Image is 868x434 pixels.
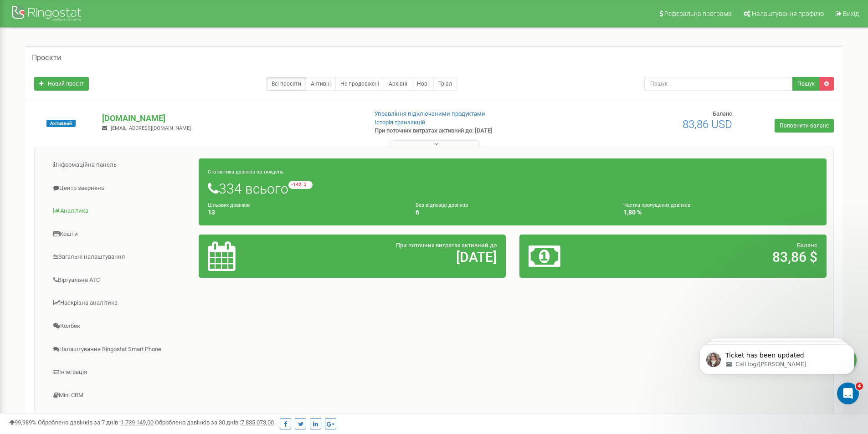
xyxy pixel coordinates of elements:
a: Новий проєкт [34,77,89,91]
small: Статистика дзвінків за тиждень [208,169,283,175]
button: Пошук [792,77,820,91]
span: 4 [856,383,863,390]
span: [EMAIL_ADDRESS][DOMAIN_NAME] [111,125,191,131]
span: Баланс [713,110,732,117]
a: Інтеграція [41,361,199,383]
a: Поповнити баланс [775,119,834,133]
span: Вихід [843,10,859,17]
span: 83,86 USD [683,118,732,131]
u: 7 835 073,00 [241,419,274,426]
h2: 83,86 $ [629,250,817,265]
span: Оброблено дзвінків за 7 днів : [38,419,154,426]
h2: [DATE] [308,250,497,265]
span: Налаштування профілю [752,10,824,17]
a: [PERSON_NAME] [41,407,199,429]
a: Нові [412,77,434,91]
span: Реферальна програма [664,10,732,17]
p: При поточних витратах активний до: [DATE] [375,127,564,135]
a: Всі проєкти [267,77,306,91]
input: Пошук [644,77,793,91]
span: 99,989% [9,419,36,426]
a: Активні [306,77,336,91]
span: При поточних витратах активний до [396,242,497,249]
a: Колбек [41,315,199,337]
h4: 13 [208,209,402,216]
iframe: Intercom notifications сообщение [686,325,868,409]
a: Центр звернень [41,177,199,199]
iframe: Intercom live chat [837,383,859,404]
span: Активний [46,120,76,127]
small: Частка пропущених дзвінків [623,202,690,208]
h1: 334 всього [208,181,817,196]
a: Віртуальна АТС [41,269,199,291]
a: Загальні налаштування [41,246,199,268]
a: Кошти [41,223,199,245]
span: Баланс [797,242,817,249]
small: Цільових дзвінків [208,202,250,208]
a: Інформаційна панель [41,154,199,176]
a: Не продовжені [335,77,384,91]
h4: 1,80 % [623,209,817,216]
span: Оброблено дзвінків за 30 днів : [155,419,274,426]
a: Історія транзакцій [375,119,426,126]
a: Наскрізна аналітика [41,292,199,314]
a: Архівні [384,77,412,91]
a: Аналiтика [41,200,199,222]
a: Управління підключеними продуктами [375,110,485,117]
h5: Проєкти [32,54,61,62]
a: Mini CRM [41,384,199,407]
small: -142 [288,181,313,189]
h4: 6 [416,209,610,216]
u: 1 739 149,00 [121,419,154,426]
p: [DOMAIN_NAME] [102,112,360,124]
a: Налаштування Ringostat Smart Phone [41,338,199,361]
small: Без відповіді дзвінків [416,202,468,208]
a: Тріал [433,77,457,91]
